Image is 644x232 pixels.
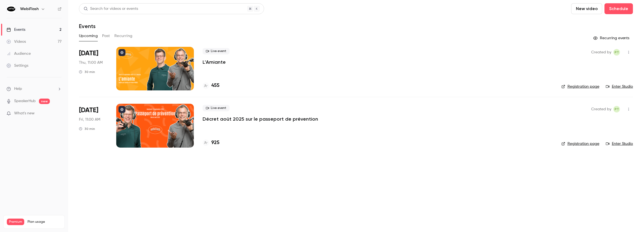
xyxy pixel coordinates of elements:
span: [DATE] [79,106,98,115]
button: Schedule [605,3,633,14]
a: Registration page [561,141,599,146]
span: Live event [203,48,230,54]
span: Created by [591,106,611,112]
span: Plan usage [28,220,61,224]
span: new [39,99,50,104]
span: Fri, 11:00 AM [79,117,100,122]
span: Thu, 11:00 AM [79,60,103,65]
iframe: Noticeable Trigger [55,111,62,116]
a: Décret août 2025 sur le passeport de prévention [203,116,318,122]
div: 30 min [79,70,95,74]
span: Created by [591,49,611,56]
div: Sep 12 Fri, 11:00 AM (Europe/Paris) [79,104,108,147]
h4: 455 [211,82,219,89]
button: Past [102,32,110,40]
a: SpeakerHub [14,98,36,104]
span: Pauline TERRIEN [614,49,620,56]
a: 925 [203,139,219,146]
span: Live event [203,105,230,111]
div: Search for videos or events [84,6,138,12]
span: Pauline TERRIEN [614,106,620,112]
div: 30 min [79,127,95,131]
img: WebiFlash [7,5,16,13]
h4: 925 [211,139,219,146]
span: What's new [14,111,35,116]
div: Settings [7,63,28,68]
span: Premium [7,219,24,225]
div: Events [7,27,25,32]
div: Audience [7,51,31,56]
span: PT [615,106,619,112]
a: Enter Studio [606,141,633,146]
a: Enter Studio [606,84,633,89]
li: help-dropdown-opener [7,86,62,92]
div: Sep 4 Thu, 11:00 AM (Europe/Paris) [79,47,108,90]
button: Recurring [114,32,133,40]
button: Upcoming [79,32,98,40]
a: L'Amiante [203,59,226,65]
button: Recurring events [591,34,633,42]
div: Videos [7,39,26,44]
span: [DATE] [79,49,98,58]
span: PT [615,49,619,56]
a: Registration page [561,84,599,89]
h6: WebiFlash [20,6,39,12]
span: Help [14,86,22,92]
h1: Events [79,23,96,29]
button: New video [571,3,602,14]
a: 455 [203,82,219,89]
